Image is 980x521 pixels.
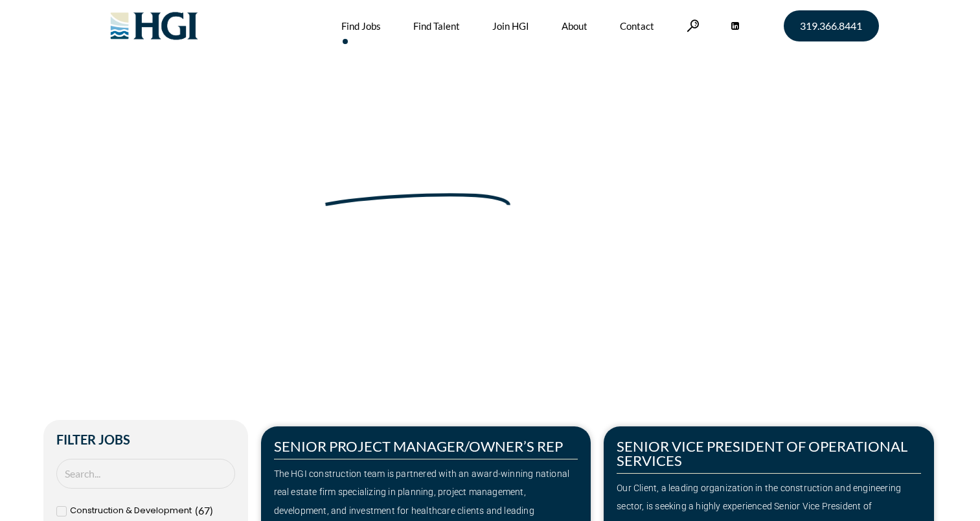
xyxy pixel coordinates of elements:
[784,10,879,41] a: 319.366.8441
[195,504,198,516] span: (
[56,433,235,446] h2: Filter Jobs
[800,21,862,31] span: 319.366.8441
[274,437,563,455] a: SENIOR PROJECT MANAGER/OWNER’S REP
[56,459,235,489] input: Search Job
[687,19,700,32] a: Search
[210,504,213,516] span: )
[128,217,180,230] span: »
[323,157,513,200] span: Next Move
[128,217,155,230] a: Home
[198,504,210,516] span: 67
[159,217,180,230] span: Jobs
[128,155,315,202] span: Make Your
[617,437,907,469] a: SENIOR VICE PRESIDENT OF OPERATIONAL SERVICES
[70,502,192,520] span: Construction & Development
